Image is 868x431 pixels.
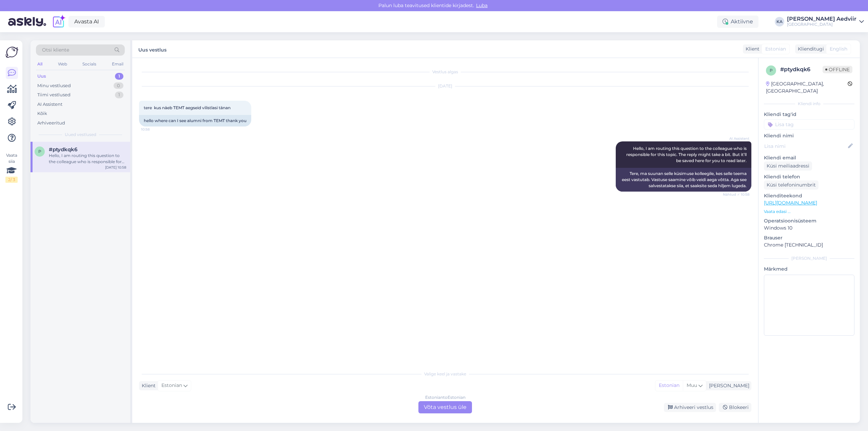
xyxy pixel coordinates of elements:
[68,16,105,27] a: Avasta AI
[49,146,77,153] span: #ptydkqk6
[743,45,759,53] div: Klient
[764,200,817,206] a: [URL][DOMAIN_NAME]
[5,46,18,59] img: Askly Logo
[114,82,123,89] div: 0
[139,69,751,75] div: Vestlus algas
[626,146,748,163] span: Hello, I am routing this question to the colleague who is responsible for this topic. The reply m...
[764,241,854,249] p: Chrome [TECHNICAL_ID]
[144,105,231,110] span: tere kus näeb TEMT aegseid vilistlasi tänan
[764,180,818,190] div: Küsi telefoninumbrit
[81,60,98,68] div: Socials
[766,80,848,95] div: [GEOGRAPHIC_DATA], [GEOGRAPHIC_DATA]
[37,110,47,117] div: Kõik
[139,382,156,389] div: Klient
[139,83,751,89] div: [DATE]
[38,149,41,154] span: p
[664,403,716,412] div: Arhiveeri vestlus
[719,403,751,412] div: Blokeeri
[764,119,854,130] input: Lisa tag
[49,153,126,165] div: Hello, I am routing this question to the colleague who is responsible for this topic. The reply m...
[764,266,854,273] p: Märkmed
[111,60,125,68] div: Email
[616,168,751,192] div: Tere, ma suunan selle küsimuse kolleegile, kes selle teema eest vastutab. Vastuse saamine võib ve...
[764,132,854,139] p: Kliendi nimi
[787,22,856,27] div: [GEOGRAPHIC_DATA]
[42,46,69,54] span: Otsi kliente
[775,17,784,26] div: KA
[687,382,697,388] span: Muu
[5,152,18,183] div: Vaata siia
[780,65,823,74] div: # ptydkqk6
[764,173,854,180] p: Kliendi telefon
[723,192,749,197] span: Nähtud ✓ 10:58
[823,66,852,73] span: Offline
[764,154,854,161] p: Kliendi email
[115,92,123,98] div: 1
[787,16,856,22] div: [PERSON_NAME] Aedviir
[787,16,864,27] a: [PERSON_NAME] Aedviir[GEOGRAPHIC_DATA]
[764,217,854,224] p: Operatsioonisüsteem
[764,101,854,107] div: Kliendi info
[706,382,749,389] div: [PERSON_NAME]
[115,73,123,80] div: 1
[141,127,166,132] span: 10:58
[105,165,126,170] div: [DATE] 10:58
[36,60,44,68] div: All
[764,142,847,150] input: Lisa nimi
[65,132,96,138] span: Uued vestlused
[764,111,854,118] p: Kliendi tag'id
[724,136,749,141] span: AI Assistent
[764,224,854,232] p: Windows 10
[764,161,812,171] div: Küsi meiliaadressi
[161,382,182,389] span: Estonian
[37,92,71,98] div: Tiimi vestlused
[425,394,466,400] div: Estonian to Estonian
[37,82,71,89] div: Minu vestlused
[139,371,751,377] div: Valige keel ja vastake
[770,68,773,73] span: p
[764,255,854,261] div: [PERSON_NAME]
[57,60,68,68] div: Web
[37,101,62,108] div: AI Assistent
[138,44,166,54] label: Uus vestlus
[37,120,65,126] div: Arhiveeritud
[52,15,66,29] img: explore-ai
[795,45,824,53] div: Klienditugi
[717,16,758,28] div: Aktiivne
[655,380,683,391] div: Estonian
[764,192,854,199] p: Klienditeekond
[139,115,251,126] div: hello where can I see alumni from TEMT thank you
[474,2,490,8] span: Luba
[37,73,46,80] div: Uus
[764,234,854,241] p: Brauser
[418,401,472,413] div: Võta vestlus üle
[765,45,786,53] span: Estonian
[5,177,18,183] div: 2 / 3
[830,45,847,53] span: English
[764,209,854,215] p: Vaata edasi ...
